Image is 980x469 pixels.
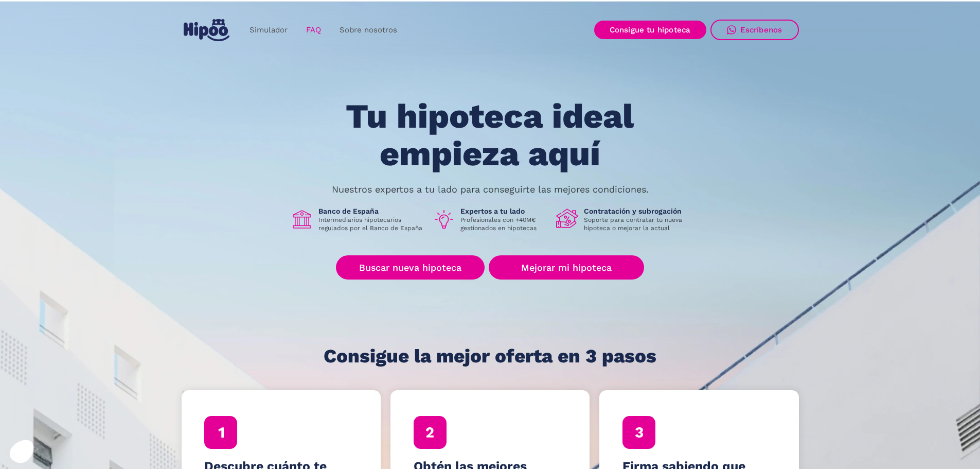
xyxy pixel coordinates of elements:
[240,20,297,40] a: Simulador
[318,216,424,232] p: Intermediarios hipotecarios regulados por el Banco de España
[489,255,644,280] a: Mejorar mi hipoteca
[460,206,548,216] h1: Expertos a tu lado
[740,25,782,34] div: Escríbenos
[330,20,406,40] a: Sobre nosotros
[295,98,685,172] h1: Tu hipoteca ideal empieza aquí
[594,21,706,39] a: Consigue tu hipoteca
[182,15,232,45] a: home
[584,206,690,216] h1: Contratación y subrogación
[324,346,656,367] h1: Consigue la mejor oferta en 3 pasos
[332,185,649,194] p: Nuestros expertos a tu lado para conseguirte las mejores condiciones.
[336,255,485,280] a: Buscar nueva hipoteca
[460,216,548,232] p: Profesionales con +40M€ gestionados en hipotecas
[710,20,799,40] a: Escríbenos
[297,20,330,40] a: FAQ
[318,206,424,216] h1: Banco de España
[584,216,690,232] p: Soporte para contratar tu nueva hipoteca o mejorar la actual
